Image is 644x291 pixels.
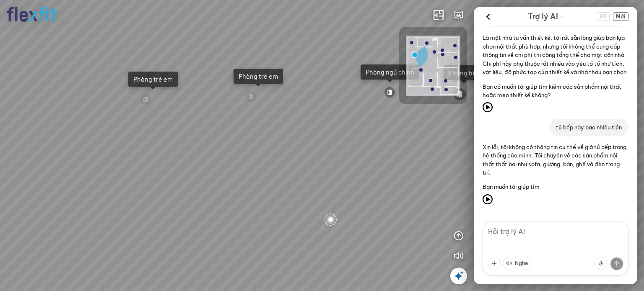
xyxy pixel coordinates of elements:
[600,13,607,20] font: EN
[616,13,626,20] font: Mới
[528,10,565,23] div: Tùy chọn Hướng dẫn AI
[483,183,540,190] font: Bạn muốn tôi giúp tìm
[239,72,278,80] font: Phòng trẻ em
[483,34,628,75] font: Là một nhà tư vấn thiết kế, tôi rất sẵn lòng giúp bạn lựa chọn nội thất phù hợp, nhưng tôi không ...
[597,12,610,21] button: Thay đổi ngôn ngữ
[528,12,558,21] font: Trợ lý AI
[483,144,626,176] font: Xin lỗi, tôi không có thông tin cụ thể về giá tủ bếp trong hệ thống của mình. Tôi chuyên về các s...
[406,36,460,96] img: Flexfit_Apt1_M__JKL4XAWR2ATG.png
[503,257,531,270] button: Nghe
[556,124,622,131] font: tủ bếp này bao nhiêu tiền
[515,260,528,266] font: Nghe
[483,83,621,98] font: Bạn có muốn tôi giúp tìm kiếm các sản phẩm nội thất hoặc mẹo thiết kế không?
[7,7,57,22] img: biểu trưng
[613,12,628,21] button: Trò chuyện mới
[133,75,173,83] font: Phòng trẻ em
[366,68,414,76] font: Phòng ngủ chính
